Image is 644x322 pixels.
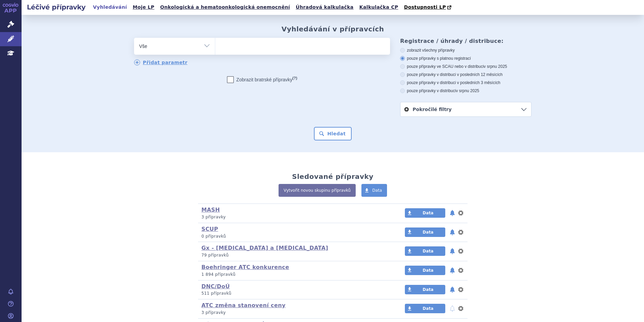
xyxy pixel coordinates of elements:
button: notifikace [449,266,456,274]
a: Úhradová kalkulačka [294,3,356,12]
a: SCUP [201,226,218,232]
h2: Vyhledávání v přípravcích [282,25,384,33]
button: notifikace [449,228,456,236]
label: pouze přípravky s platnou registrací [400,56,532,61]
a: Vyhledávání [91,3,129,12]
label: Zobrazit bratrské přípravky [227,76,297,83]
span: 0 přípravků [201,234,226,239]
a: Data [405,227,445,237]
button: notifikace [449,304,456,313]
button: nastavení [457,247,464,255]
button: notifikace [449,286,456,294]
span: Data [423,306,433,311]
button: notifikace [449,209,456,217]
button: nastavení [457,286,464,294]
span: Data [423,230,433,235]
span: Data [423,268,433,273]
h2: Léčivé přípravky [22,2,91,12]
button: nastavení [457,266,464,274]
a: DNC/DoÚ [201,283,230,290]
label: pouze přípravky v distribuci [400,88,532,93]
a: Onkologická a hematoonkologická onemocnění [158,3,292,12]
label: pouze přípravky v distribuci v posledních 12 měsících [400,72,532,77]
button: Hledat [314,127,352,140]
abbr: (?) [292,76,297,80]
button: nastavení [457,304,464,313]
a: Boehringer ATC konkurence [201,264,289,270]
span: 3 přípravky [201,215,226,219]
a: Data [405,304,445,313]
a: ATC změna stanovení ceny [201,302,286,308]
span: 511 přípravků [201,291,231,296]
span: Data [423,211,433,215]
a: Moje LP [131,3,156,12]
span: 79 přípravků [201,253,229,258]
span: 1 894 přípravků [201,272,235,277]
a: Gx - [MEDICAL_DATA] a [MEDICAL_DATA] [201,245,328,251]
label: pouze přípravky v distribuci v posledních 3 měsících [400,80,532,85]
button: nastavení [457,228,464,236]
span: Dostupnosti LP [404,4,446,10]
span: Data [372,188,382,193]
a: Data [405,208,445,218]
span: Data [423,287,433,292]
button: notifikace [449,247,456,255]
h3: Registrace / úhrady / distribuce: [400,38,532,44]
a: Data [405,285,445,294]
span: v srpnu 2025 [456,88,479,93]
a: Dostupnosti LP [402,3,455,12]
a: Přidat parametr [134,59,188,65]
a: Vytvořit novou skupinu přípravků [279,184,356,197]
a: Data [361,184,387,197]
span: 3 přípravky [201,310,226,315]
a: Pokročilé filtry [400,102,531,116]
a: Kalkulačka CP [357,3,400,12]
h2: Sledované přípravky [292,172,374,181]
a: Data [405,266,445,275]
span: Data [423,249,433,253]
label: pouze přípravky ve SCAU nebo v distribuci [400,64,532,69]
button: nastavení [457,209,464,217]
label: zobrazit všechny přípravky [400,48,532,53]
a: MASH [201,207,220,213]
span: v srpnu 2025 [484,64,507,69]
a: Data [405,246,445,256]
